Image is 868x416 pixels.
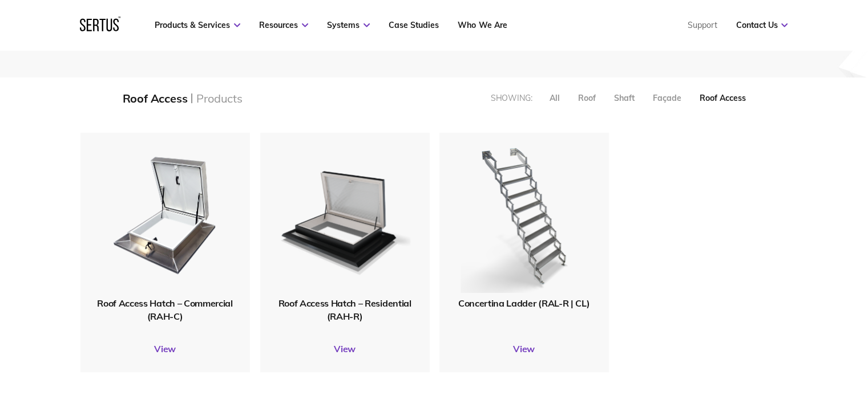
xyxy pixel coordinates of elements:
a: Resources [259,20,308,30]
a: View [439,343,609,354]
div: Roof Access [700,93,746,103]
a: View [260,343,430,354]
a: Systems [327,20,370,30]
a: Products & Services [155,20,240,30]
span: Roof Access Hatch – Commercial (RAH-C) [97,297,232,321]
div: Roof [578,93,596,103]
a: Support [687,20,717,30]
div: All [550,93,560,103]
div: Products [196,91,242,105]
div: Roof Access [123,91,188,105]
div: Shaft [614,93,635,103]
a: Who We Are [458,20,507,30]
iframe: Chat Widget [663,284,868,416]
span: Concertina Ladder (RAL-R | CL) [458,297,590,309]
div: Façade [653,93,681,103]
a: Contact Us [736,20,788,30]
div: Showing: [491,93,532,103]
span: Roof Access Hatch – Residential (RAH-R) [278,297,411,321]
a: Case Studies [389,20,439,30]
a: View [80,343,250,354]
